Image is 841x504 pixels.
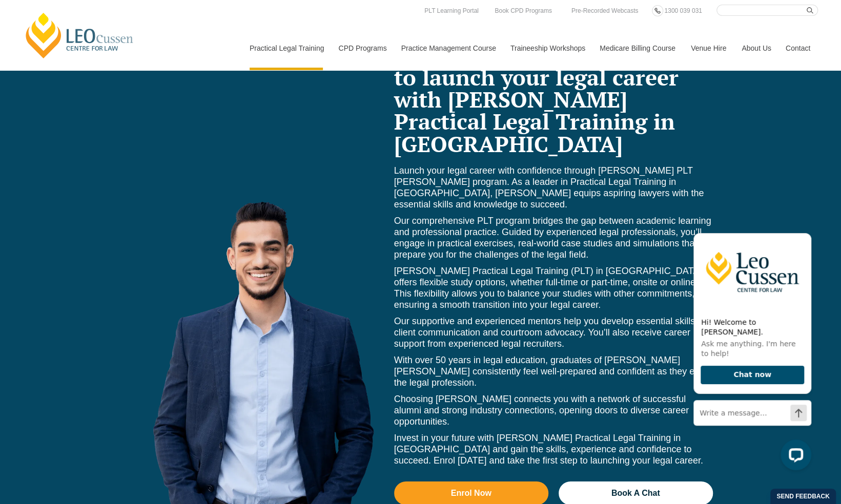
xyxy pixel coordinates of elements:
[422,5,481,16] a: PLT Learning Portal
[778,26,818,70] a: Contact
[394,26,503,70] a: Practice Management Course
[23,11,136,59] a: [PERSON_NAME] Centre for Law
[394,354,713,388] p: With over 50 years in legal education, graduates of [PERSON_NAME] [PERSON_NAME] consistently feel...
[394,165,713,210] p: Launch your legal career with confidence through [PERSON_NAME] PLT [PERSON_NAME] program. As a le...
[394,432,713,466] p: Invest in your future with [PERSON_NAME] Practical Legal Training in [GEOGRAPHIC_DATA] and gain t...
[734,26,778,70] a: About Us
[569,5,641,16] a: Pre-Recorded Webcasts
[492,5,554,16] a: Book CPD Programs
[685,225,815,478] iframe: LiveChat chat widget
[394,265,713,310] p: [PERSON_NAME] Practical Legal Training (PLT) in [GEOGRAPHIC_DATA] offers flexible study options, ...
[394,316,713,349] p: Our supportive and experienced mentors help you develop essential skills for client communication...
[662,5,704,16] a: 1300 039 031
[451,489,491,497] span: Enrol Now
[331,26,393,70] a: CPD Programs
[664,7,702,14] span: 1300 039 031
[611,489,660,497] span: Book A Chat
[242,26,331,70] a: Practical Legal Training
[592,26,683,70] a: Medicare Billing Course
[394,44,713,155] h2: Get the skills and confidence to launch your legal career with [PERSON_NAME] Practical Legal Trai...
[394,215,713,260] p: Our comprehensive PLT program bridges the gap between academic learning and professional practice...
[394,393,713,427] p: Choosing [PERSON_NAME] connects you with a network of successful alumni and strong industry conne...
[503,26,592,70] a: Traineeship Workshops
[683,26,734,70] a: Venue Hire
